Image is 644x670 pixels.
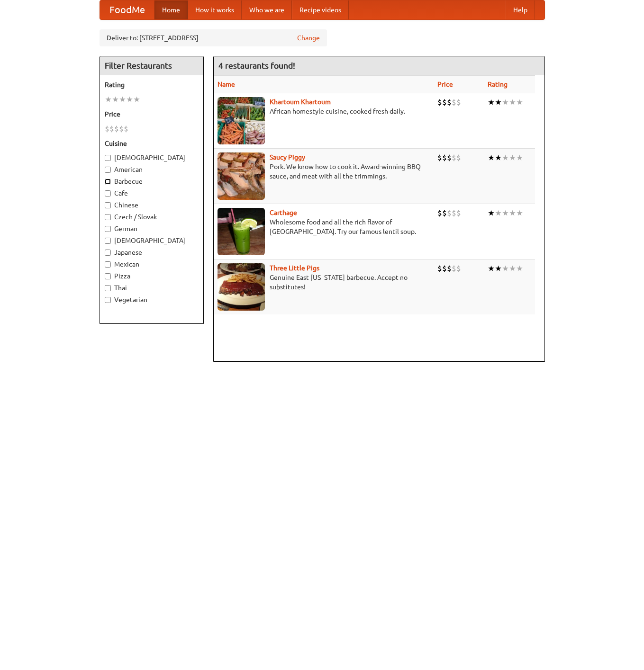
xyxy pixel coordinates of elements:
[495,152,502,163] li: ★
[516,97,523,107] li: ★
[437,208,442,218] li: $
[105,283,199,293] label: Thai
[105,155,111,161] input: [DEMOGRAPHIC_DATA]
[218,97,265,144] img: khartoum.jpg
[502,97,509,107] li: ★
[105,94,112,105] li: ★
[100,29,327,46] div: Deliver to: [STREET_ADDRESS]
[437,152,442,163] li: $
[105,226,111,232] input: German
[218,107,430,116] p: African homestyle cuisine, cooked fresh daily.
[502,152,509,163] li: ★
[105,295,199,304] label: Vegetarian
[133,94,140,105] li: ★
[270,264,319,272] a: Three Little Pigs
[502,208,509,218] li: ★
[509,263,516,274] li: ★
[105,124,109,134] li: $
[218,208,265,255] img: carthage.jpg
[109,124,114,134] li: $
[105,212,199,222] label: Czech / Slovak
[119,124,124,134] li: $
[105,259,199,269] label: Mexican
[105,238,111,244] input: [DEMOGRAPHIC_DATA]
[270,153,305,161] a: Saucy Piggy
[516,152,523,163] li: ★
[112,94,119,105] li: ★
[509,97,516,107] li: ★
[442,208,447,218] li: $
[105,190,111,197] input: Cafe
[297,33,320,43] a: Change
[456,208,461,218] li: $
[442,97,447,107] li: $
[218,80,235,88] a: Name
[105,285,111,291] input: Thai
[126,94,133,105] li: ★
[105,273,111,279] input: Pizza
[105,165,199,174] label: American
[105,188,199,198] label: Cafe
[506,0,535,19] a: Help
[442,152,447,163] li: $
[100,56,203,75] h4: Filter Restaurants
[105,250,111,256] input: Japanese
[218,61,295,70] ng-pluralize: 4 restaurants found!
[442,263,447,274] li: $
[105,297,111,303] input: Vegetarian
[218,152,265,200] img: saucy.jpg
[105,139,199,148] h5: Cuisine
[447,152,452,163] li: $
[488,263,495,274] li: ★
[105,179,111,185] input: Barbecue
[105,153,199,162] label: [DEMOGRAPHIC_DATA]
[242,0,292,19] a: Who we are
[105,248,199,257] label: Japanese
[114,124,119,134] li: $
[218,217,430,236] p: Wholesome food and all the rich flavor of [GEOGRAPHIC_DATA]. Try our famous lentil soup.
[516,208,523,218] li: ★
[495,208,502,218] li: ★
[270,209,297,216] a: Carthage
[105,214,111,220] input: Czech / Slovak
[509,152,516,163] li: ★
[105,236,199,245] label: [DEMOGRAPHIC_DATA]
[119,94,126,105] li: ★
[154,0,188,19] a: Home
[456,263,461,274] li: $
[488,97,495,107] li: ★
[488,80,508,88] a: Rating
[100,0,154,19] a: FoodMe
[495,263,502,274] li: ★
[105,80,199,89] h5: Rating
[105,177,199,186] label: Barbecue
[516,263,523,274] li: ★
[270,98,331,106] a: Khartoum Khartoum
[105,224,199,233] label: German
[447,208,452,218] li: $
[105,109,199,119] h5: Price
[437,97,442,107] li: $
[509,208,516,218] li: ★
[105,271,199,281] label: Pizza
[488,152,495,163] li: ★
[447,97,452,107] li: $
[292,0,349,19] a: Recipe videos
[495,97,502,107] li: ★
[452,152,456,163] li: $
[488,208,495,218] li: ★
[124,124,128,134] li: $
[105,167,111,173] input: American
[456,152,461,163] li: $
[105,261,111,268] input: Mexican
[218,273,430,292] p: Genuine East [US_STATE] barbecue. Accept no substitutes!
[447,263,452,274] li: $
[452,208,456,218] li: $
[437,80,453,88] a: Price
[105,202,111,208] input: Chinese
[437,263,442,274] li: $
